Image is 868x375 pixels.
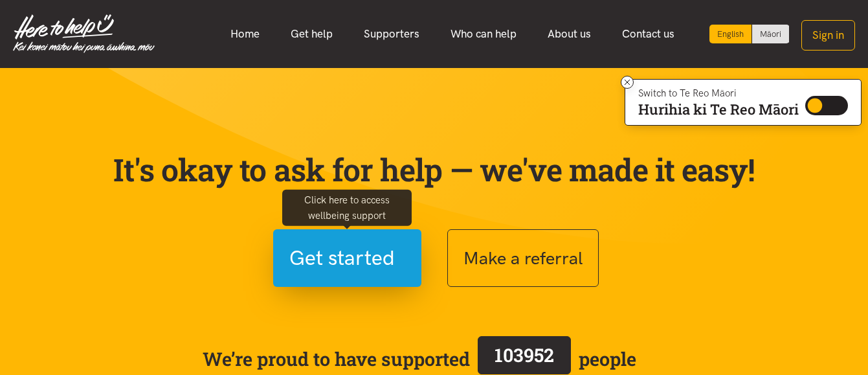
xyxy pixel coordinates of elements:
[709,25,790,43] div: Language toggle
[111,151,758,188] p: It's okay to ask for help — we've made it easy!
[709,25,752,43] div: Current language
[273,229,421,287] button: Get started
[447,229,599,287] button: Make a referral
[289,242,395,275] span: Get started
[638,104,799,115] p: Hurihia ki Te Reo Māori
[638,89,799,97] p: Switch to Te Reo Māori
[606,20,690,48] a: Contact us
[275,20,348,48] a: Get help
[752,25,789,43] a: Switch to Te Reo Māori
[435,20,532,48] a: Who can help
[532,20,606,48] a: About us
[13,14,155,53] img: Home
[348,20,435,48] a: Supporters
[495,343,554,367] span: 103952
[215,20,275,48] a: Home
[282,189,412,225] div: Click here to access wellbeing support
[801,20,855,51] button: Sign in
